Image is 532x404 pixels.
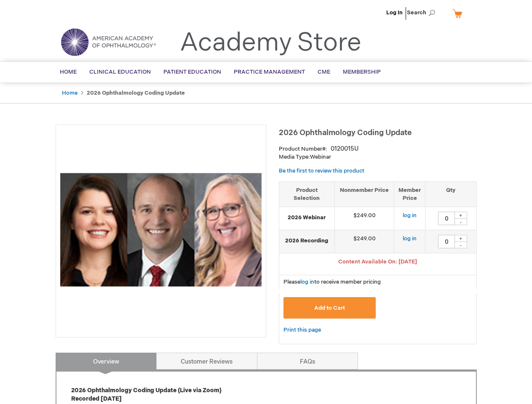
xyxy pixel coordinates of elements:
[314,305,345,311] span: Add to Cart
[180,28,361,58] a: Academy Store
[438,212,455,225] input: Qty
[283,279,381,285] span: Please to receive member pricing
[156,353,257,369] a: Customer Reviews
[257,353,358,369] a: FAQs
[56,353,157,369] a: Overview
[454,218,467,225] div: -
[163,69,221,75] span: Patient Education
[279,153,477,161] p: Webinar
[283,297,376,319] button: Add to Cart
[331,145,358,153] div: 0120015U
[403,235,417,242] a: log in
[454,212,467,219] div: +
[234,69,305,75] span: Practice Management
[283,214,331,222] strong: 2026 Webinar
[403,212,417,219] a: log in
[279,167,364,174] a: Be the first to review this product
[425,181,476,207] th: Qty
[62,90,78,96] a: Home
[338,258,417,265] span: Content Available On: [DATE]
[318,69,330,75] span: CME
[454,242,467,248] div: -
[335,207,394,230] td: $249.00
[60,129,262,330] img: 2026 Ophthalmology Coding Update
[283,325,321,335] a: Print this page
[279,181,335,207] th: Product Selection
[343,69,381,75] span: Membership
[386,9,403,16] a: Log In
[60,69,77,75] span: Home
[300,279,314,285] a: log in
[438,235,455,248] input: Qty
[87,90,185,96] strong: 2026 Ophthalmology Coding Update
[454,235,467,242] div: +
[283,237,331,245] strong: 2026 Recording
[335,230,394,253] td: $249.00
[89,69,151,75] span: Clinical Education
[407,4,439,21] span: Search
[279,128,412,137] span: 2026 Ophthalmology Coding Update
[394,181,425,207] th: Member Price
[335,181,394,207] th: Nonmember Price
[279,154,310,160] strong: Media Type:
[279,146,327,152] strong: Product Number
